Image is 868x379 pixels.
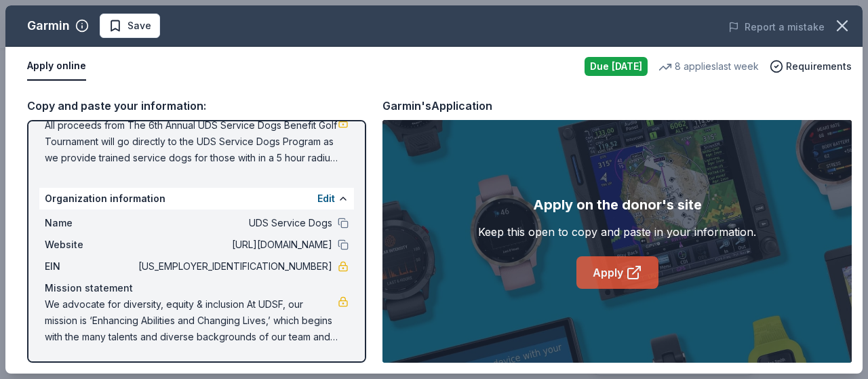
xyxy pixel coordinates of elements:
span: We advocate for diversity, equity & inclusion At UDSF, our mission is ‘Enhancing Abilities and Ch... [45,296,338,345]
div: Mission statement [45,280,349,296]
div: 8 applies last week [658,58,759,75]
span: All proceeds from The 6th Annual UDS Service Dogs Benefit Golf Tournament will go directly to the... [45,117,338,166]
span: EIN [45,258,136,275]
button: Report a mistake [728,19,825,35]
span: Save [127,18,151,34]
div: Copy and paste your information: [27,97,366,115]
span: Website [45,237,136,253]
div: Garmin [27,15,70,37]
span: Name [45,215,136,231]
span: Requirements [786,58,852,75]
div: Garmin's Application [382,97,492,115]
span: [URL][DOMAIN_NAME] [136,237,332,253]
a: Apply [576,256,658,289]
div: Due [DATE] [585,57,648,76]
button: Apply online [27,52,86,81]
div: Apply on the donor's site [533,194,702,216]
span: [US_EMPLOYER_IDENTIFICATION_NUMBER] [136,258,332,275]
div: Keep this open to copy and paste in your information. [478,224,756,240]
button: Save [100,14,160,38]
button: Requirements [770,58,852,75]
span: UDS Service Dogs [136,215,332,231]
div: Organization information [39,188,354,210]
button: Edit [317,191,335,207]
